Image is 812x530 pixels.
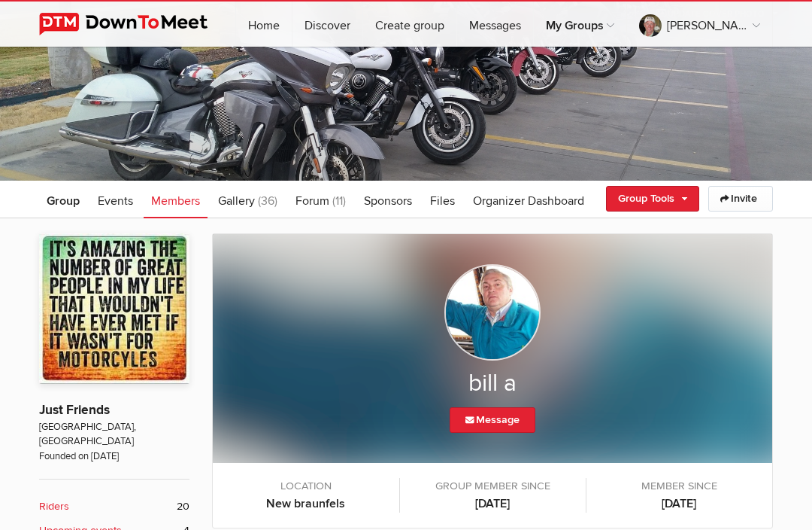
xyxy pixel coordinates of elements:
a: Events [90,181,141,218]
span: Files [430,193,455,209]
a: Messages [457,2,533,47]
img: Just Friends [39,233,189,384]
a: Gallery (36) [211,181,285,218]
span: Founded on [DATE] [39,449,189,464]
b: [DATE] [601,495,758,513]
a: Create group [363,2,456,47]
span: Gallery [218,193,255,209]
a: My Groups [534,2,626,47]
a: Members [144,181,208,218]
span: (11) [332,193,346,209]
a: Riders 20 [39,498,189,515]
span: Forum [295,193,329,209]
span: Events [98,193,133,209]
a: Files [423,181,462,218]
b: Riders [39,498,69,515]
span: (36) [258,193,277,209]
a: Message [450,407,535,433]
span: Group member since [415,478,571,495]
b: [DATE] [415,495,571,513]
span: Members [151,193,200,209]
a: Invite [708,186,773,212]
a: Discover [292,2,362,47]
a: [PERSON_NAME] F [627,2,772,47]
span: LOCATION [228,478,384,495]
a: Home [236,2,292,47]
b: New braunfels [228,495,384,513]
a: Sponsors [356,181,420,218]
a: Group Tools [606,186,699,212]
span: Member since [601,478,758,495]
a: Group [39,181,87,218]
span: [GEOGRAPHIC_DATA], [GEOGRAPHIC_DATA] [39,420,189,449]
a: Organizer Dashboard [465,181,592,218]
span: Organizer Dashboard [473,193,584,209]
h2: bill a [243,368,742,400]
img: bill a [444,264,541,361]
a: Forum (11) [288,181,353,218]
span: Group [47,193,80,209]
img: DownToMeet [39,13,231,35]
span: Sponsors [364,193,412,209]
a: Just Friends [39,402,110,418]
span: 20 [177,498,189,515]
